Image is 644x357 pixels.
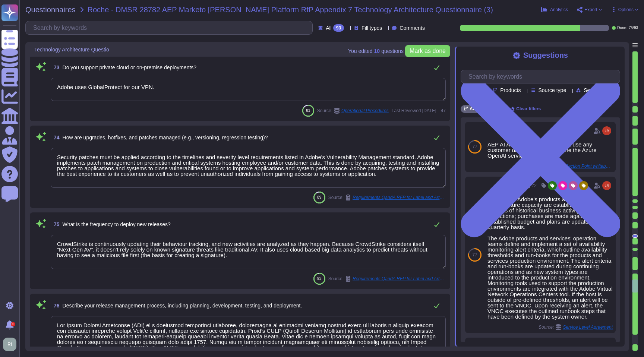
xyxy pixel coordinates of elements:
span: Comments [400,25,425,31]
textarea: CrowdStrike is continuously updating their behaviour tracking, and new activities are analyzed as... [51,235,446,269]
input: Search by keywords [465,70,620,83]
span: 75 / 93 [629,26,638,30]
span: Roche - DMSR 28782 AEP Marketo [PERSON_NAME] Platform RfP Appendix 7 Technology Architecture Ques... [88,6,493,13]
span: Mark as done [410,48,446,54]
span: Source: [328,276,446,282]
span: 47 [439,108,446,113]
span: All [326,25,332,31]
span: Operational Procedures [341,108,389,113]
span: Last Reviewed [DATE] [392,108,436,113]
span: 83 [306,108,310,113]
span: You edited question s [348,48,404,54]
span: 73 [51,65,60,70]
span: Describe your release management process, including planning, development, testing, and deployment. [63,303,302,309]
span: Done: [617,26,627,30]
span: 77 [472,253,477,257]
span: 76 [51,303,60,308]
span: 93 [317,277,321,281]
span: Requirements QandA RFP for Label and Artwork Management Systems (1) [353,277,446,281]
span: Source: [317,108,389,114]
textarea: Adobe uses GlobalProtect for our VPN. [51,78,446,101]
span: Technology Architecture Questio [34,47,109,52]
button: Analytics [541,7,568,13]
span: 74 [51,135,60,140]
span: Source: [539,324,613,330]
button: Mark as done [405,45,450,57]
img: user [3,338,16,351]
span: Analytics [550,7,568,12]
span: 89 [317,195,321,199]
span: Options [618,7,634,12]
span: Do you support private cloud or on-premise deployments? [63,64,197,70]
span: Questionnaires [25,6,76,13]
input: Search by keywords [29,21,312,34]
div: 9+ [11,322,15,326]
span: Requirements QandA RFP for Label and Artwork Management Systems (1) [353,195,446,200]
div: Budgets for Adobe's products and services' infrastructure capacity are established based on analy... [487,196,613,319]
span: What is the frequency to deploy new releases? [63,221,171,227]
button: user [1,336,22,353]
img: user [602,126,611,135]
div: 93 [333,24,344,32]
span: Source: [328,195,446,200]
span: Service Level Agreement [563,325,613,329]
span: 77 [472,145,477,149]
img: user [602,342,611,351]
span: How are upgrades, hotfixes, and patches managed (e.g., versioning, regression testing)? [63,135,268,140]
img: user [602,181,611,190]
span: Fill types [362,25,382,31]
textarea: Security patches must be applied according to the timelines and severity level requirements liste... [51,148,446,188]
span: Export [584,7,597,12]
b: 10 [374,48,380,54]
span: 75 [51,222,60,227]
